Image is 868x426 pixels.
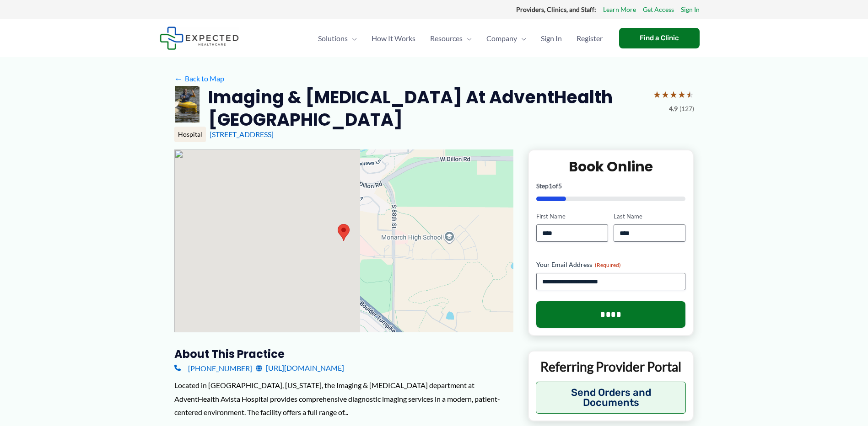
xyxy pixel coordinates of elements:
[661,86,669,103] span: ★
[208,86,646,131] h2: Imaging & [MEDICAL_DATA] at AdventHealth [GEOGRAPHIC_DATA]
[318,22,348,54] span: Solutions
[372,22,415,54] span: How It Works
[517,22,526,54] span: Menu Toggle
[174,72,224,85] a: ←Back to Map
[256,361,344,375] a: [URL][DOMAIN_NAME]
[311,22,364,54] a: SolutionsMenu Toggle
[669,103,678,115] span: 4.9
[348,22,357,54] span: Menu Toggle
[577,22,603,54] span: Register
[603,4,636,16] a: Learn More
[210,130,274,138] a: [STREET_ADDRESS]
[534,22,569,54] a: Sign In
[549,182,552,190] span: 1
[536,382,686,414] button: Send Orders and Documents
[364,22,423,54] a: How It Works
[558,182,562,190] span: 5
[536,183,686,189] p: Step of
[536,260,686,269] label: Your Email Address
[614,212,685,221] label: Last Name
[174,127,206,142] div: Hospital
[595,261,621,268] span: (Required)
[643,4,674,16] a: Get Access
[486,22,517,54] span: Company
[536,212,608,221] label: First Name
[430,22,463,54] span: Resources
[669,86,678,103] span: ★
[569,22,610,54] a: Register
[311,22,610,54] nav: Primary Site Navigation
[678,86,686,103] span: ★
[653,86,661,103] span: ★
[619,28,700,48] a: Find a Clinic
[516,5,596,13] strong: Providers, Clinics, and Staff:
[536,158,686,176] h2: Book Online
[423,22,479,54] a: ResourcesMenu Toggle
[536,358,686,375] p: Referring Provider Portal
[174,361,252,375] a: [PHONE_NUMBER]
[160,27,239,50] img: Expected Healthcare Logo - side, dark font, small
[463,22,472,54] span: Menu Toggle
[679,103,694,115] span: (127)
[541,22,562,54] span: Sign In
[174,378,513,419] div: Located in [GEOGRAPHIC_DATA], [US_STATE], the Imaging & [MEDICAL_DATA] department at AdventHealth...
[174,347,513,361] h3: About this practice
[479,22,534,54] a: CompanyMenu Toggle
[686,86,694,103] span: ★
[174,74,183,83] span: ←
[681,4,700,16] a: Sign In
